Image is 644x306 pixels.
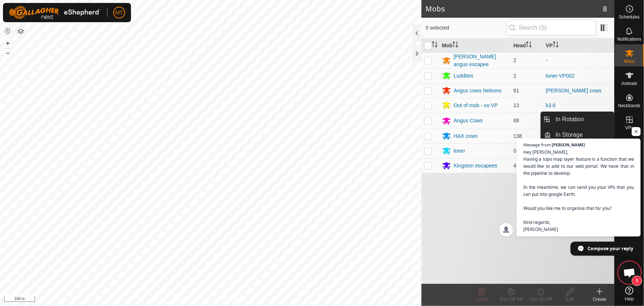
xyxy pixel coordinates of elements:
[619,15,640,19] span: Schedules
[9,6,101,19] img: Gallagher Logo
[621,81,637,86] span: Animals
[454,147,465,155] div: loner
[16,27,25,36] button: Map Layers
[618,103,640,108] span: Neckbands
[116,9,123,17] span: MT
[513,133,522,139] span: 138
[625,126,633,130] span: VPs
[552,143,585,147] span: [PERSON_NAME]
[543,52,614,68] td: -
[624,59,635,64] span: Mobs
[526,296,555,303] div: Turn On VP
[510,38,543,53] th: Head
[625,297,634,301] span: Help
[218,296,240,303] a: Contact Us
[432,42,438,48] p-sorticon: Activate to sort
[513,57,516,63] span: 2
[454,102,498,109] div: Out of mob - no VP
[523,149,634,233] span: Hey [PERSON_NAME], Having a topo map layer feature is a function that we would like to add to our...
[3,48,12,57] button: –
[546,73,575,79] a: loner-VP002
[556,115,584,124] span: In Rotation
[454,162,497,170] div: Kingston escapees
[546,102,555,108] a: k3.6
[556,130,583,139] span: In Storage
[439,38,511,53] th: Mob
[426,24,507,32] span: 0 selected
[615,283,644,304] a: Help
[454,53,508,68] div: [PERSON_NAME] angus escapee
[182,296,209,303] a: Privacy Policy
[513,148,516,154] span: 0
[551,112,614,127] a: In Rotation
[426,4,603,13] h2: Mobs
[541,127,614,142] li: In Storage
[454,72,473,80] div: Luddites
[454,132,478,140] div: HAX cows
[452,42,458,48] p-sorticon: Activate to sort
[513,102,519,108] span: 13
[496,296,526,303] div: Turn Off VP
[555,296,585,303] div: Edit
[619,262,641,284] div: Open chat
[513,118,519,123] span: 88
[3,27,12,35] button: Reset Map
[513,73,516,79] span: 2
[513,88,519,93] span: 61
[543,38,614,53] th: VP
[526,42,532,48] p-sorticon: Activate to sort
[507,20,596,35] input: Search (S)
[541,112,614,127] li: In Rotation
[454,87,502,95] div: Angus cows Nelsons
[588,242,633,255] span: Compose your reply
[454,117,483,125] div: Angus Cows
[551,127,614,142] a: In Storage
[546,88,602,93] a: [PERSON_NAME] cows
[632,276,642,286] span: 1
[3,39,12,48] button: +
[553,42,559,48] p-sorticon: Activate to sort
[603,3,607,14] span: 8
[513,163,516,169] span: 4
[617,37,641,41] span: Notifications
[585,296,614,303] div: Create
[523,143,551,147] span: Message from
[475,297,488,302] span: Delete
